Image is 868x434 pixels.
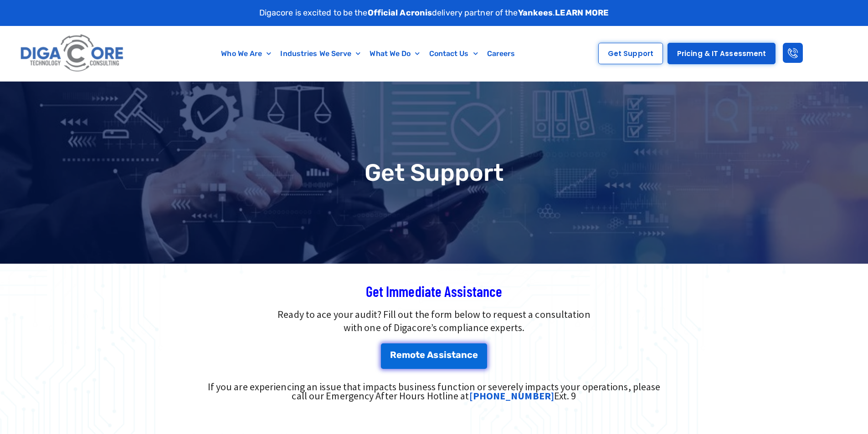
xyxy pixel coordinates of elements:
[518,8,553,18] strong: Yankees
[5,161,863,184] h1: Get Support
[555,8,609,18] a: LEARN MORE
[452,350,456,359] span: t
[677,50,766,57] span: Pricing & IT Assessment
[368,8,432,18] strong: Official Acronis
[259,7,609,19] p: Digacore is excited to be the delivery partner of the .
[433,350,438,359] span: s
[456,350,461,359] span: a
[396,350,402,359] span: e
[381,343,488,369] a: Remote Assistance
[143,308,726,334] p: Ready to ace your audit? Fill out the form below to request a consultation with one of Digacore’s...
[365,43,424,64] a: What We Do
[608,50,653,57] span: Get Support
[461,350,467,359] span: n
[427,350,433,359] span: A
[444,350,447,359] span: i
[171,43,566,64] nav: Menu
[18,31,127,77] img: Digacore logo 1
[390,350,396,359] span: R
[425,43,483,64] a: Contact Us
[668,43,776,64] a: Pricing & IT Assessment
[483,43,520,64] a: Careers
[216,43,276,64] a: Who We Are
[276,43,365,64] a: Industries We Serve
[439,350,444,359] span: s
[467,350,473,359] span: c
[598,43,663,64] a: Get Support
[416,350,420,359] span: t
[410,350,416,359] span: o
[201,382,668,400] div: If you are experiencing an issue that impacts business function or severely impacts your operatio...
[366,282,502,300] span: Get Immediate Assistance
[473,350,478,359] span: e
[447,350,452,359] span: s
[469,389,554,402] a: [PHONE_NUMBER]
[420,350,425,359] span: e
[402,350,410,359] span: m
